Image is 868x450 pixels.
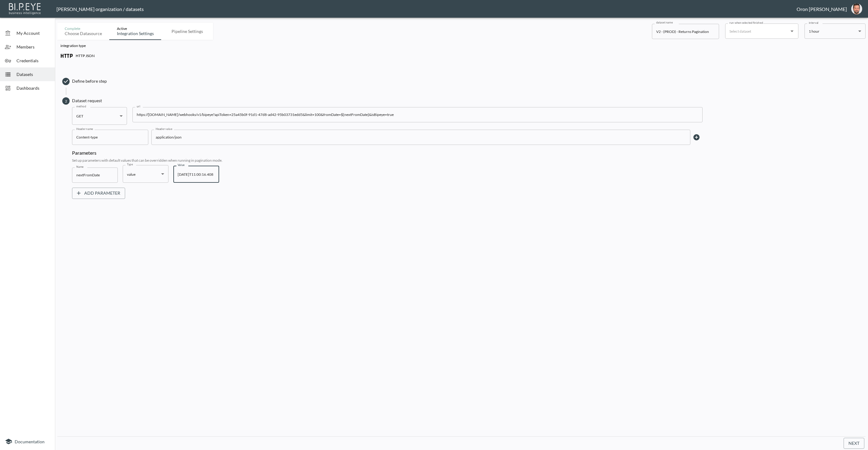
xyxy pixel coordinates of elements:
[172,29,203,34] div: Pipeline settings
[788,27,796,35] button: Open
[656,20,673,24] label: dataset name
[5,438,50,445] a: Documentation
[65,26,102,31] div: Complete
[60,43,863,50] p: integration type
[16,44,50,50] span: Members
[72,188,125,199] button: Add Parameter
[847,2,866,16] button: oron@bipeye.com
[56,6,797,12] div: [PERSON_NAME] organization / datasets
[729,21,763,25] label: run when selected finished
[65,31,102,36] div: Choose datasource
[137,104,140,108] label: url
[16,57,50,64] span: Credentials
[72,78,863,84] span: Define before step
[844,438,864,449] button: Next
[16,85,50,91] span: Dashboards
[72,98,863,104] span: Dataset request
[8,2,43,15] img: bipeye-logo
[72,145,703,156] div: Parameters
[127,172,136,177] span: value
[728,26,787,36] input: Select dataset
[76,127,93,131] label: Header name
[809,28,856,35] div: 1 hour
[117,31,154,36] div: Integration settings
[117,26,154,31] div: Active
[72,156,703,163] div: Set up parameters with default values that can be overridden when running in pagination mode.
[65,99,67,103] text: 2
[76,165,84,169] label: Name
[76,114,83,118] span: GET
[16,30,50,36] span: My Account
[76,53,95,58] p: HTTP JSON
[851,3,862,14] img: f7df4f0b1e237398fe25aedd0497c453
[16,71,50,77] span: Datasets
[127,162,133,166] label: Type
[60,50,73,62] img: http icon
[132,107,703,122] input: https://httpbin.org/anything
[178,163,185,167] label: Value
[15,439,45,444] span: Documentation
[797,6,847,12] div: Oron [PERSON_NAME]
[809,21,819,25] label: interval
[76,104,86,108] label: method
[156,127,172,131] label: Header value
